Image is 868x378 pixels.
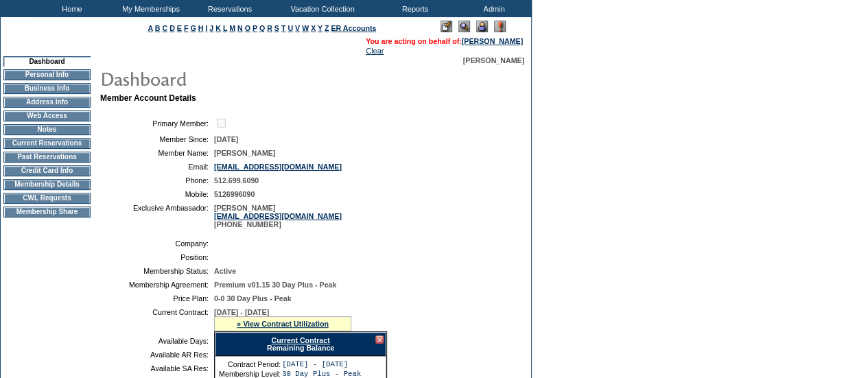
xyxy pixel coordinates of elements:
[148,24,153,32] a: A
[494,21,506,32] img: Log Concern/Member Elevation
[214,135,238,143] span: [DATE]
[366,47,384,55] a: Clear
[106,239,209,248] td: Company:
[106,351,209,359] td: Available AR Res:
[245,24,250,32] a: O
[3,152,91,163] td: Past Reservations
[282,360,361,368] td: [DATE] - [DATE]
[198,24,204,32] a: H
[366,37,523,45] span: You are acting on behalf of:
[106,204,209,228] td: Exclusive Ambassador:
[106,190,209,198] td: Mobile:
[282,370,361,378] td: 30 Day Plus - Peak
[463,56,524,64] span: [PERSON_NAME]
[271,336,329,344] a: Current Contract
[214,212,342,220] a: [EMAIL_ADDRESS][DOMAIN_NAME]
[295,24,300,32] a: V
[106,364,209,373] td: Available SA Res:
[214,204,342,228] span: [PERSON_NAME] [PHONE_NUMBER]
[3,69,91,80] td: Personal Info
[223,24,227,32] a: L
[106,308,209,331] td: Current Contract:
[209,24,213,32] a: J
[458,21,470,32] img: View Mode
[214,294,292,303] span: 0-0 30 Day Plus - Peak
[106,149,209,157] td: Member Name:
[106,135,209,143] td: Member Since:
[106,337,209,345] td: Available Days:
[205,24,207,32] a: I
[215,24,221,32] a: K
[3,83,91,94] td: Business Info
[318,24,322,32] a: Y
[219,370,281,378] td: Membership Level:
[274,24,279,32] a: S
[106,176,209,185] td: Phone:
[325,24,329,32] a: Z
[259,24,265,32] a: Q
[3,179,91,190] td: Membership Details
[331,24,376,32] a: ER Accounts
[441,21,452,32] img: Edit Mode
[311,24,316,32] a: X
[214,176,259,185] span: 512.699.6090
[237,320,329,328] a: » View Contract Utilization
[190,24,196,32] a: G
[288,24,293,32] a: U
[3,138,91,149] td: Current Reservations
[3,110,91,121] td: Web Access
[219,360,281,368] td: Contract Period:
[99,64,374,92] img: pgTtlDashboard.gif
[177,24,182,32] a: E
[3,165,91,176] td: Credit Card Info
[106,117,209,130] td: Primary Member:
[3,56,91,67] td: Dashboard
[3,124,91,135] td: Notes
[214,190,255,198] span: 5126996090
[162,24,167,32] a: C
[215,332,386,356] div: Remaining Balance
[214,149,275,157] span: [PERSON_NAME]
[106,267,209,275] td: Membership Status:
[267,24,272,32] a: R
[462,37,523,45] a: [PERSON_NAME]
[155,24,161,32] a: B
[106,294,209,303] td: Price Plan:
[229,24,235,32] a: M
[214,308,269,316] span: [DATE] - [DATE]
[106,163,209,171] td: Email:
[169,24,175,32] a: D
[184,24,189,32] a: F
[3,97,91,108] td: Address Info
[3,193,91,204] td: CWL Requests
[237,24,243,32] a: N
[214,163,342,171] a: [EMAIL_ADDRESS][DOMAIN_NAME]
[214,267,236,275] span: Active
[3,206,91,217] td: Membership Share
[106,281,209,289] td: Membership Agreement:
[253,24,257,32] a: P
[302,24,309,32] a: W
[106,253,209,261] td: Position:
[281,24,286,32] a: T
[100,93,196,103] b: Member Account Details
[214,281,336,289] span: Premium v01.15 30 Day Plus - Peak
[476,21,488,32] img: Impersonate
